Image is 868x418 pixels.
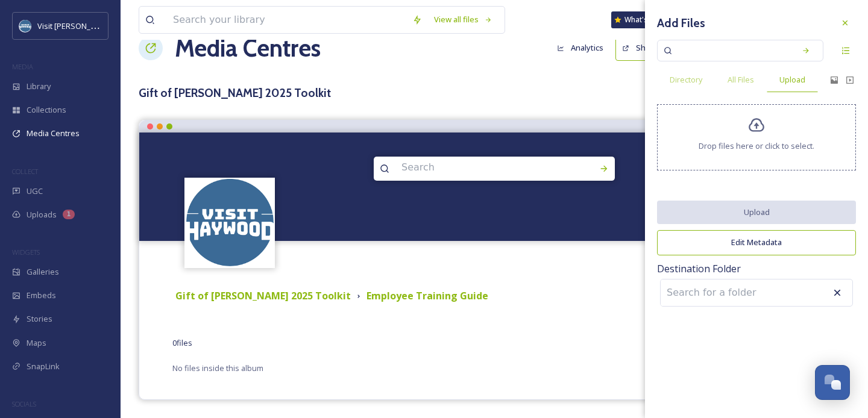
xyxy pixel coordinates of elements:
span: Visit [PERSON_NAME] [37,20,114,31]
span: SnapLink [27,361,60,372]
span: Stories [27,313,52,325]
input: Search your library [167,7,406,33]
button: Analytics [551,36,609,60]
span: UGC [27,186,43,197]
span: Library [27,81,51,92]
img: images.png [19,20,31,32]
a: View all files [428,8,498,31]
span: Destination Folder [657,261,856,276]
input: Search for a folder [661,279,793,306]
h3: Gift of [PERSON_NAME] 2025 Toolkit [139,84,850,102]
span: COLLECT [12,167,38,176]
span: No files inside this album [172,363,263,373]
span: 0 file s [172,337,192,349]
strong: Gift of [PERSON_NAME] 2025 Toolkit [175,289,351,302]
a: What's New [611,11,671,28]
input: Search [395,154,561,181]
a: Analytics [551,36,615,60]
strong: Employee Training Guide [366,289,488,302]
span: Media Centres [27,128,80,139]
span: Collections [27,104,66,116]
button: Share [615,36,664,60]
span: Galleries [27,266,59,278]
span: WIDGETS [12,248,40,257]
div: 1 [63,210,75,219]
button: Open Chat [815,365,850,400]
span: Drop files here or click to select. [699,140,814,152]
button: Upload [657,201,856,224]
span: All Files [728,74,754,86]
span: SOCIALS [12,399,36,408]
a: Media Centres [175,30,321,66]
span: Maps [27,337,46,349]
span: Uploads [27,209,57,220]
span: Directory [670,74,702,86]
img: images.png [186,179,274,266]
span: Embeds [27,290,56,301]
span: Upload [779,74,805,86]
h3: Add Files [657,14,705,32]
span: MEDIA [12,62,33,71]
button: Edit Metadata [657,230,856,255]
